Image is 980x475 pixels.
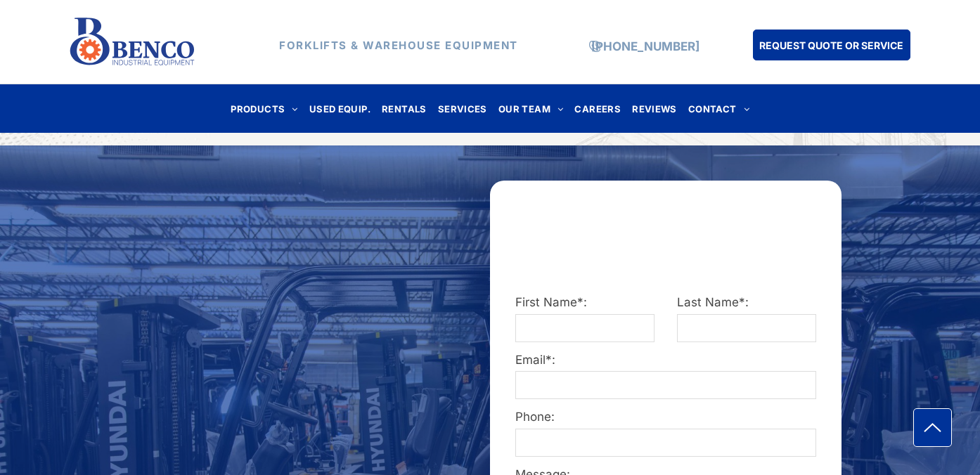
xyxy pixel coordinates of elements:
a: [PHONE_NUMBER] [591,39,699,53]
a: RENTALS [376,99,432,118]
a: SERVICES [432,99,493,118]
strong: FORKLIFTS & WAREHOUSE EQUIPMENT [279,39,518,52]
a: PRODUCTS [225,99,304,118]
a: CAREERS [569,99,626,118]
a: REVIEWS [626,99,683,118]
label: Last Name*: [677,294,816,312]
label: First Name*: [515,294,655,312]
a: OUR TEAM [493,99,569,118]
a: CONTACT [683,99,755,118]
span: REQUEST QUOTE OR SERVICE [759,32,903,58]
label: Email*: [515,351,816,370]
label: Phone: [515,408,816,427]
a: REQUEST QUOTE OR SERVICE [753,30,910,60]
a: USED EQUIP. [304,99,376,118]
